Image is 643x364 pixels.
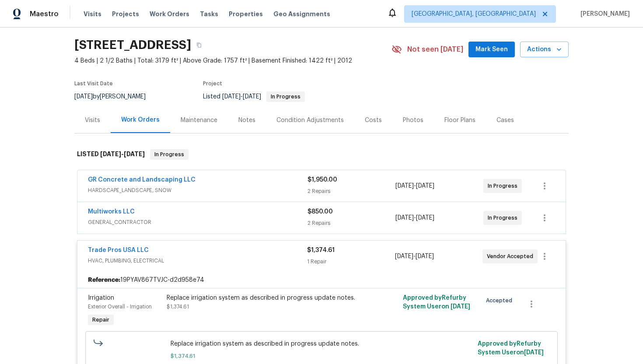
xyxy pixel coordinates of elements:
span: HARDSCAPE_LANDSCAPE, SNOW [88,186,308,195]
span: Irrigation [88,295,114,301]
span: HVAC, PLUMBING, ELECTRICAL [88,256,307,265]
span: [DATE] [222,94,241,100]
div: Costs [365,116,382,125]
button: Actions [520,42,569,58]
span: 4 Beds | 2 1/2 Baths | Total: 3179 ft² | Above Grade: 1757 ft² | Basement Finished: 1422 ft² | 2012 [74,56,391,65]
span: Geo Assignments [273,10,330,18]
a: Trade Pros USA LLC [88,247,149,253]
span: Approved by Refurby System User on [403,295,470,310]
div: LISTED [DATE]-[DATE]In Progress [74,140,569,168]
div: 1 Repair [307,257,395,266]
span: Not seen [DATE] [407,45,463,54]
span: - [222,94,261,100]
span: [DATE] [395,253,413,259]
span: In Progress [488,213,521,222]
span: [DATE] [74,94,93,100]
span: [DATE] [524,350,544,356]
span: Projects [112,10,139,18]
span: [PERSON_NAME] [577,10,630,18]
span: Properties [229,10,263,18]
span: In Progress [267,94,304,99]
span: Replace irrigation system as described in progress update notes. [171,339,473,348]
span: [DATE] [100,151,121,157]
span: Exterior Overall - Irrigation [88,304,152,309]
div: Notes [238,116,255,125]
a: Multiworks LLC [88,209,135,215]
span: [DATE] [395,183,414,189]
b: Reference: [88,276,120,284]
span: Last Visit Date [74,81,113,86]
div: Cases [496,116,514,125]
a: GR Concrete and Landscaping LLC [88,177,196,183]
span: GENERAL_CONTRACTOR [88,218,308,227]
span: Accepted [486,296,516,305]
span: Listed [203,94,305,100]
span: Tasks [200,11,218,17]
span: $1,374.61 [167,304,189,309]
span: Actions [527,44,562,55]
div: Condition Adjustments [276,116,344,125]
div: Visits [85,116,100,125]
span: Approved by Refurby System User on [478,341,544,356]
span: $1,374.61 [171,352,473,360]
div: Floor Plans [444,116,475,125]
h6: LISTED [77,149,145,160]
div: by [PERSON_NAME] [74,91,156,102]
span: [DATE] [451,304,470,310]
span: [DATE] [416,183,434,189]
span: In Progress [151,150,188,159]
span: Vendor Accepted [487,252,537,261]
span: [DATE] [124,151,145,157]
span: [DATE] [243,94,261,100]
span: [GEOGRAPHIC_DATA], [GEOGRAPHIC_DATA] [412,10,536,18]
span: - [395,182,434,190]
span: $850.00 [308,209,333,215]
span: Visits [84,10,101,18]
span: In Progress [488,182,521,190]
div: Photos [403,116,423,125]
span: [DATE] [395,215,414,221]
div: Replace irrigation system as described in progress update notes. [167,294,358,302]
button: Mark Seen [468,42,515,58]
span: - [395,213,434,222]
div: Work Orders [121,115,160,124]
div: 2 Repairs [308,219,395,227]
div: Maintenance [181,116,217,125]
span: [DATE] [416,253,434,259]
span: Mark Seen [475,44,508,55]
span: [DATE] [416,215,434,221]
span: Repair [89,315,113,324]
div: 19PYAV867TVJC-d2d958e74 [77,272,566,288]
span: Work Orders [150,10,189,18]
span: - [395,252,434,261]
div: 2 Repairs [308,187,395,196]
h2: [STREET_ADDRESS] [74,41,191,49]
span: $1,950.00 [308,177,337,183]
span: - [100,151,145,157]
span: $1,374.61 [307,247,335,253]
span: Project [203,81,222,86]
span: Maestro [30,10,59,18]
